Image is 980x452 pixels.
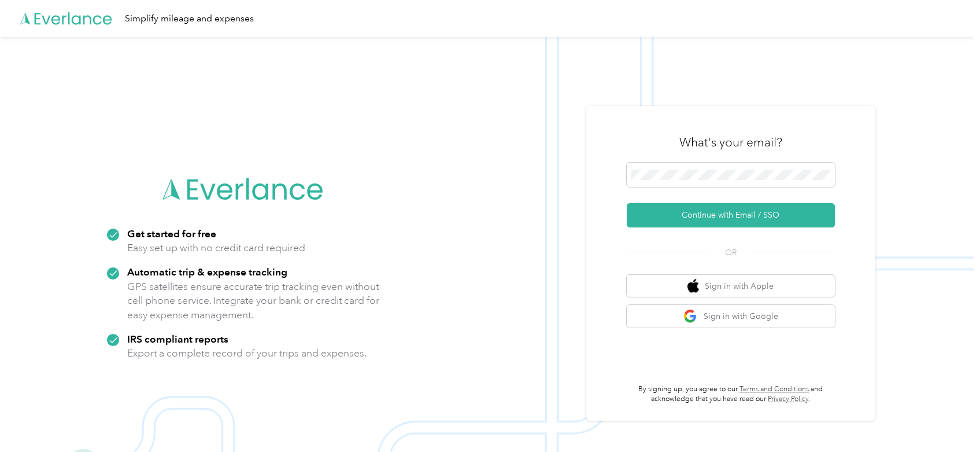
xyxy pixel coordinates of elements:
[127,227,216,240] strong: Get started for free
[125,12,254,26] div: Simplify mileage and expenses
[127,266,287,278] strong: Automatic trip & expense tracking
[627,275,835,297] button: apple logoSign in with Apple
[127,241,305,255] p: Easy set up with no credit card required
[711,247,751,259] span: OR
[127,346,367,361] p: Export a complete record of your trips and expenses.
[127,333,228,345] strong: IRS compliant reports
[768,395,809,403] a: Privacy Policy
[679,134,782,150] h3: What's your email?
[127,280,380,322] p: GPS satellites ensure accurate trip tracking even without cell phone service. Integrate your bank...
[627,384,835,405] p: By signing up, you agree to our and acknowledge that you have read our .
[739,385,809,394] a: Terms and Conditions
[687,279,699,293] img: apple logo
[683,309,698,324] img: google logo
[627,203,835,227] button: Continue with Email / SSO
[627,305,835,328] button: google logoSign in with Google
